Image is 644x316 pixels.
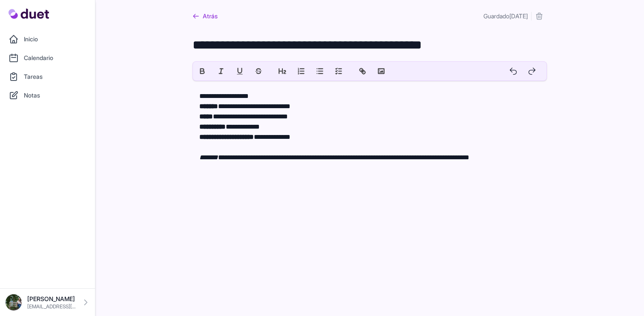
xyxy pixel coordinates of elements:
button: header: 2 [273,62,292,80]
button: undo [504,62,523,80]
button: redo [523,62,541,80]
a: Calendario [5,49,90,66]
a: [PERSON_NAME] [EMAIL_ADDRESS][DOMAIN_NAME] [5,294,90,311]
a: Atrás [193,9,218,24]
button: underline [230,62,249,80]
button: bold [193,62,212,80]
a: Tareas [5,68,90,85]
p: Guardado [483,12,528,20]
button: italic [212,62,230,80]
button: list: ordered [292,62,310,80]
button: list: check [329,62,348,80]
button: list: bullet [310,62,329,80]
button: image [372,62,391,80]
p: [EMAIL_ADDRESS][DOMAIN_NAME] [27,303,76,310]
a: Notas [5,87,90,104]
img: DSC08576_Original.jpeg [5,294,22,311]
p: [PERSON_NAME] [27,295,76,303]
button: link [353,62,372,80]
a: Inicio [5,31,90,48]
button: strike [249,62,268,80]
time: [DATE] [509,12,528,20]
